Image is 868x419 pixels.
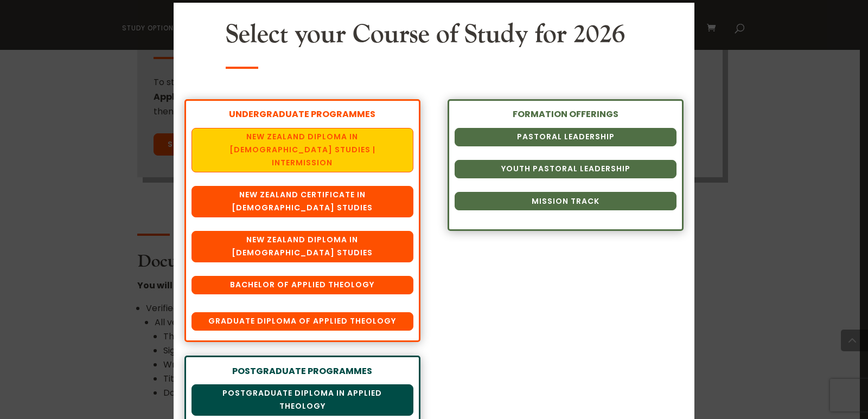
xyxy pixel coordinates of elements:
div: POSTGRADUATE PROGRAMMES [192,364,413,378]
a: Bachelor of Applied Theology [192,276,413,294]
a: Mission Track [455,192,676,210]
a: Postgraduate Diploma in Applied Theology [192,384,413,416]
a: Youth Pastoral Leadership [455,160,676,178]
div: FORMATION OFFERINGS [455,107,676,121]
a: New Zealand Certificate in [DEMOGRAPHIC_DATA] Studies [192,186,413,217]
div: UNDERGRADUATE PROGRAMMES [192,107,413,121]
a: Pastoral Leadership [455,128,676,146]
a: New Zealand Diploma in [DEMOGRAPHIC_DATA] Studies [192,231,413,262]
a: New Zealand Diploma in [DEMOGRAPHIC_DATA] Studies | Intermission [192,128,413,172]
a: Graduate Diploma of Applied Theology [192,312,413,331]
h2: Select your Course of Study for 2026 [226,19,642,56]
